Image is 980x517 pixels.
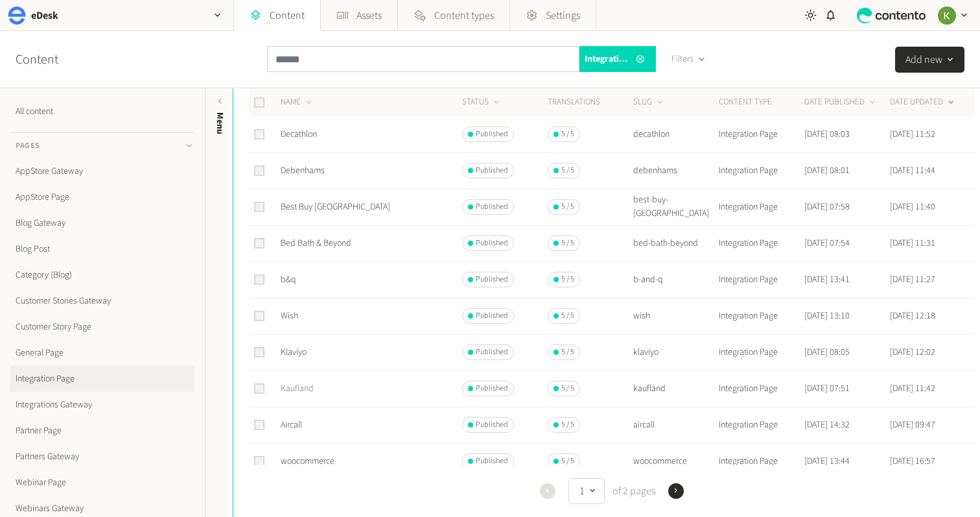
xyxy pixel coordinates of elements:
time: [DATE] 11:40 [890,200,935,213]
time: [DATE] 11:44 [890,164,935,177]
time: [DATE] 13:41 [804,273,850,286]
button: STATUS [462,96,502,109]
img: Keelin Terry [938,6,956,25]
time: [DATE] 13:44 [804,455,850,468]
a: Wish [281,309,298,322]
a: Kaufland [281,382,314,395]
time: [DATE] 07:51 [804,382,850,395]
img: eDesk [8,6,26,25]
time: [DATE] 14:32 [804,418,850,431]
td: Integration Page [718,189,804,225]
span: 5 / 5 [561,346,574,358]
td: Integration Page [718,261,804,298]
span: Published [476,419,508,431]
span: Pages [16,140,40,152]
th: CONTENT TYPE [718,88,804,117]
span: Menu [213,112,227,134]
a: b&q [281,273,296,286]
td: Integration Page [718,407,804,443]
span: 5 / 5 [561,237,574,249]
time: [DATE] 11:31 [890,237,935,250]
span: Content types [434,8,494,23]
span: Integration Page [585,53,630,66]
td: Integration Page [718,334,804,370]
span: Published [476,128,508,140]
button: DATE PUBLISHED [804,96,878,109]
time: [DATE] 08:03 [804,128,850,141]
button: DATE UPDATED [890,96,956,109]
a: Category (Blog) [10,262,194,288]
time: [DATE] 09:47 [890,418,935,431]
a: Customer Story Page [10,314,194,340]
td: debenhams [633,152,718,189]
td: klaviyo [633,334,718,370]
span: Published [476,237,508,249]
td: b-and-q [633,261,718,298]
span: 5 / 5 [561,310,574,322]
a: Integration Page [10,366,194,392]
button: Filters [661,46,716,72]
span: 5 / 5 [561,128,574,140]
a: Aircall [281,418,302,431]
time: [DATE] 11:27 [890,273,935,286]
td: aircall [633,407,718,443]
td: Integration Page [718,225,804,261]
span: Published [476,455,508,467]
td: best-buy-[GEOGRAPHIC_DATA] [633,189,718,225]
time: [DATE] 13:10 [804,309,850,322]
a: Blog Gateway [10,210,194,236]
span: 5 / 5 [561,165,574,176]
span: Published [476,201,508,213]
a: Klaviyo [281,346,307,359]
td: Integration Page [718,116,804,152]
time: [DATE] 08:01 [804,164,850,177]
time: [DATE] 11:42 [890,382,935,395]
a: Blog Post [10,236,194,262]
span: 5 / 5 [561,383,574,394]
a: All content [10,99,194,125]
time: [DATE] 08:05 [804,346,850,359]
a: Customer Stories Gateway [10,288,194,314]
button: SLUG [633,96,665,109]
a: AppStore Gateway [10,158,194,184]
td: kaufland [633,370,718,407]
td: Integration Page [718,443,804,479]
a: Partners Gateway [10,444,194,470]
a: General Page [10,340,194,366]
a: Best Buy [GEOGRAPHIC_DATA] [281,200,390,213]
time: [DATE] 11:52 [890,128,935,141]
button: Add new [895,47,964,73]
td: Integration Page [718,370,804,407]
span: of 2 pages [610,483,655,499]
span: 5 / 5 [561,419,574,431]
time: [DATE] 07:58 [804,200,850,213]
span: Published [476,346,508,358]
td: Integration Page [718,298,804,334]
a: woocommerce [281,455,334,468]
span: Filters [671,53,694,66]
a: AppStore Page [10,184,194,210]
td: wish [633,298,718,334]
button: 1 [568,478,605,504]
h2: Content [16,50,88,69]
td: Integration Page [718,152,804,189]
a: Debenhams [281,164,325,177]
a: Bed Bath & Beyond [281,237,351,250]
td: woocommerce [633,443,718,479]
a: Decathlon [281,128,317,141]
td: decathlon [633,116,718,152]
span: 5 / 5 [561,455,574,467]
time: [DATE] 16:57 [890,455,935,468]
span: Settings [546,8,580,23]
span: Published [476,274,508,285]
span: Published [476,165,508,176]
button: NAME [281,96,314,109]
span: Published [476,383,508,394]
span: Published [476,310,508,322]
a: Partner Page [10,418,194,444]
th: Translations [547,88,633,117]
time: [DATE] 12:18 [890,309,935,322]
time: [DATE] 12:02 [890,346,935,359]
span: 5 / 5 [561,274,574,285]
